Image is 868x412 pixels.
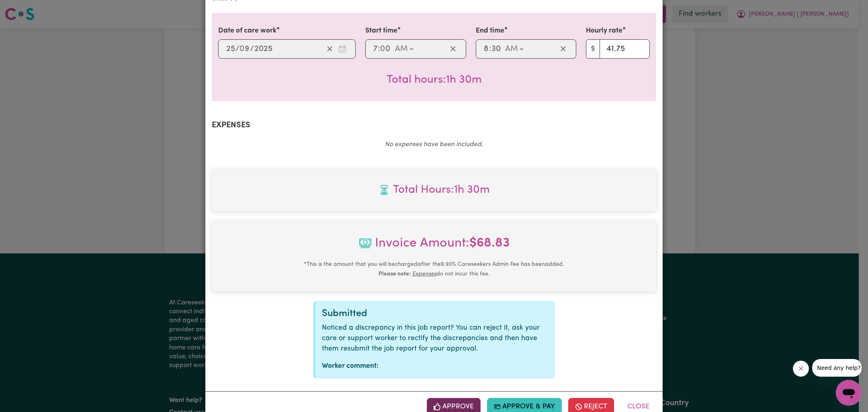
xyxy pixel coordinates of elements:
em: No expenses have been included. [385,141,483,148]
button: Clear date [323,43,336,55]
input: ---- [254,43,273,55]
p: Noticed a discrepancy in this job report? You can reject it, ask your care or support worker to r... [322,323,548,355]
span: : [378,45,380,53]
input: -- [240,43,250,55]
input: -- [381,43,391,55]
label: Hourly rate [586,26,622,36]
u: Expenses [412,271,436,277]
small: This is the amount that you will be charged after the 9.90 % Careseekers Admin Fee has been added... [304,261,564,277]
h2: Expenses [212,120,656,130]
span: / [250,45,254,53]
span: : [489,45,491,53]
span: Invoice Amount: [218,234,650,259]
input: -- [483,43,489,55]
b: Please note: [379,271,411,277]
b: $ 68.83 [469,237,510,250]
span: $ [586,39,600,59]
span: Submitted [322,309,367,318]
label: Start time [365,26,397,36]
iframe: Close message [793,361,809,377]
span: / [235,45,240,53]
input: -- [373,43,378,55]
span: 0 [240,45,244,53]
input: -- [491,43,501,55]
strong: Worker comment: [322,363,379,369]
span: Total hours worked: 1 hour 30 minutes [218,182,650,198]
span: Total hours worked: 1 hour 30 minutes [387,74,482,86]
iframe: Button to launch messaging window [836,380,862,406]
span: 0 [380,45,385,53]
input: -- [226,43,235,55]
label: End time [476,26,504,36]
label: Date of care work [218,26,276,36]
button: Enter the date of care work [336,43,349,55]
iframe: Message from company [812,359,862,377]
